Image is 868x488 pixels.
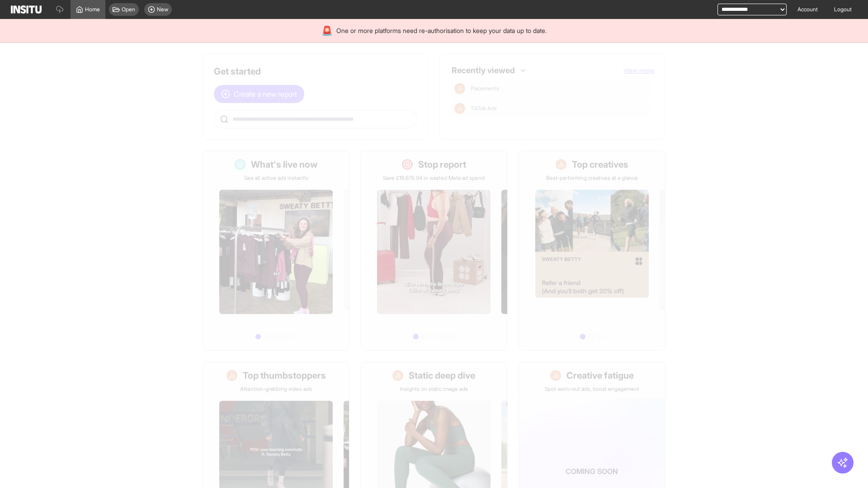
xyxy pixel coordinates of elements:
span: One or more platforms need re-authorisation to keep your data up to date. [336,26,547,35]
img: Logo [11,5,42,14]
span: New [157,6,168,13]
div: 🚨 [321,24,333,37]
span: Home [85,6,100,13]
span: Open [122,6,135,13]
